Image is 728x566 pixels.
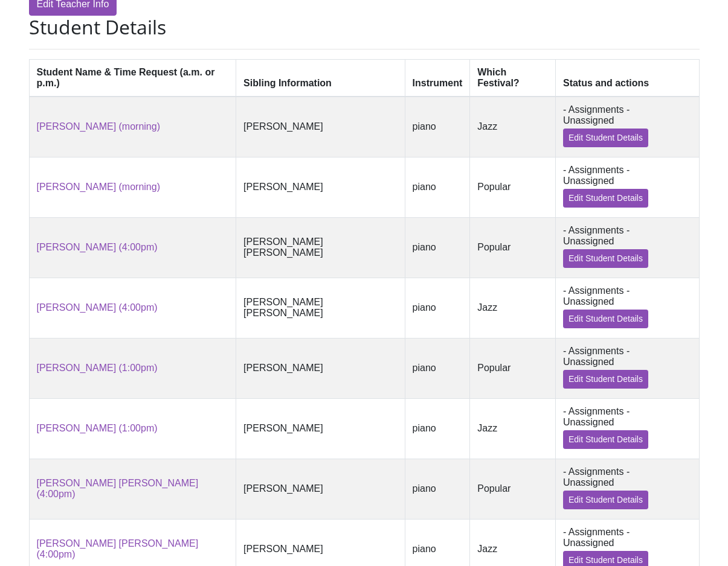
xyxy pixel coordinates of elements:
td: Popular [470,217,556,278]
td: [PERSON_NAME] [236,338,405,398]
td: [PERSON_NAME] [236,157,405,217]
td: piano [405,459,470,519]
a: Edit Student Details [563,249,648,268]
a: [PERSON_NAME] (1:00pm) [37,423,158,433]
td: piano [405,338,470,398]
th: Which Festival? [470,59,556,97]
th: Sibling Information [236,59,405,97]
td: Popular [470,157,556,217]
a: Edit Student Details [563,430,648,449]
a: Edit Student Details [563,129,648,147]
td: - Assignments - Unassigned [555,459,699,519]
a: [PERSON_NAME] (1:00pm) [37,363,158,373]
a: [PERSON_NAME] (4:00pm) [37,302,158,313]
td: [PERSON_NAME] [236,459,405,519]
td: - Assignments - Unassigned [555,338,699,398]
td: piano [405,157,470,217]
td: - Assignments - Unassigned [555,217,699,278]
td: Jazz [470,97,556,157]
td: [PERSON_NAME] [236,97,405,157]
a: Edit Student Details [563,491,648,509]
td: piano [405,398,470,459]
td: Popular [470,338,556,398]
td: Jazz [470,278,556,338]
td: [PERSON_NAME] [236,398,405,459]
th: Status and actions [555,59,699,97]
td: - Assignments - Unassigned [555,157,699,217]
td: - Assignments - Unassigned [555,398,699,459]
td: - Assignments - Unassigned [555,278,699,338]
td: piano [405,217,470,278]
td: [PERSON_NAME] [PERSON_NAME] [236,278,405,338]
td: piano [405,278,470,338]
a: [PERSON_NAME] [PERSON_NAME] (4:00pm) [37,538,199,559]
td: piano [405,97,470,157]
td: Popular [470,459,556,519]
td: - Assignments - Unassigned [555,97,699,157]
h2: Student Details [29,16,700,39]
a: [PERSON_NAME] [PERSON_NAME] (4:00pm) [37,478,199,499]
a: [PERSON_NAME] (4:00pm) [37,242,158,252]
th: Instrument [405,59,470,97]
a: [PERSON_NAME] (morning) [37,121,161,132]
td: [PERSON_NAME] [PERSON_NAME] [236,217,405,278]
a: Edit Student Details [563,310,648,328]
a: [PERSON_NAME] (morning) [37,182,161,192]
th: Student Name & Time Request (a.m. or p.m.) [29,59,236,97]
a: Edit Student Details [563,189,648,208]
a: Edit Student Details [563,370,648,389]
td: Jazz [470,398,556,459]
